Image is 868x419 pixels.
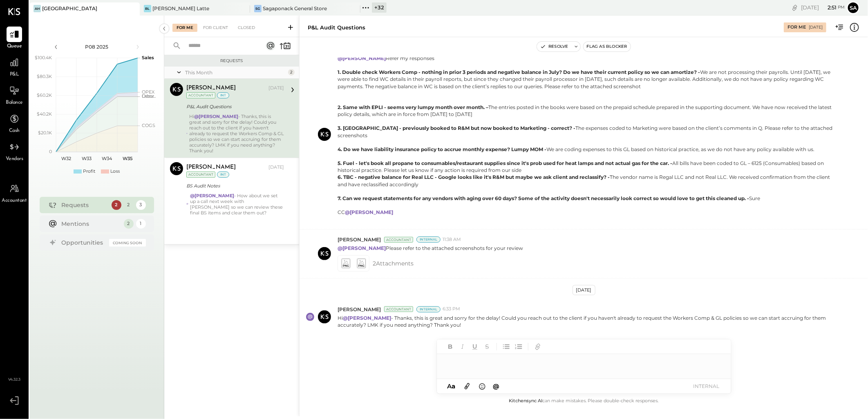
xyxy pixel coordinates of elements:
[338,306,381,313] span: [PERSON_NAME]
[62,201,107,209] div: Requests
[6,156,23,163] span: Vendors
[144,5,151,12] div: BL
[152,5,209,12] div: [PERSON_NAME] Latte
[445,382,458,391] button: Aa
[6,99,23,107] span: Balance
[373,255,414,272] span: 2 Attachment s
[123,156,132,161] text: W35
[9,127,20,135] span: Cash
[186,172,215,178] div: Accountant
[288,69,295,76] div: 2
[83,168,95,175] div: Profit
[112,200,121,210] div: 2
[254,5,262,12] div: SG
[372,2,387,13] div: + 32
[186,163,236,172] div: [PERSON_NAME]
[186,182,282,190] div: BS Audit Notes
[263,5,327,12] div: Sagaponack General Store
[62,43,132,50] div: P08 2025
[194,114,238,119] strong: @[PERSON_NAME]
[82,156,92,161] text: W33
[186,92,215,98] div: Accountant
[801,4,845,11] div: [DATE]
[573,285,595,295] div: [DATE]
[186,84,236,92] div: [PERSON_NAME]
[102,156,112,161] text: W34
[0,83,28,107] a: Balance
[199,24,232,32] div: For Client
[142,89,155,95] text: OPEX
[787,24,806,31] div: For Me
[338,160,835,174] div: All bills have been coded to GL – 6125 (Consumables) based on historical practice. Please let us ...
[345,209,393,215] strong: @[PERSON_NAME]
[384,237,413,243] div: Accountant
[338,125,575,131] b: 3. [GEOGRAPHIC_DATA] - previously booked to R&M but now booked to Marketing - correct? -
[338,195,835,202] div: Sure
[338,174,610,180] b: 6. TBC - negative balance for Real LLC - Google looks like it's R&M but maybe we ask client and r...
[172,24,197,32] div: For Me
[168,58,295,64] div: Requests
[0,181,28,205] a: Accountant
[142,123,155,128] text: COGS
[791,3,799,12] div: copy link
[0,139,28,163] a: Vendors
[217,92,229,98] div: int
[189,114,284,154] div: Hi - Thanks, this is great and sorry for the delay! Could you reach out to the client if you have...
[338,104,835,118] div: The entries posted in the books were based on the prepaid schedule prepared in the supporting doc...
[338,195,749,201] b: 7. Can we request statements for any vendors with aging over 60 days? Some of the activity doesn'...
[308,24,365,31] div: P&L Audit Questions
[690,381,723,392] button: INTERNAL
[268,85,284,91] div: [DATE]
[2,197,27,205] span: Accountant
[136,219,146,229] div: 1
[338,174,835,187] div: The vendor name is Regal LLC and not Real LLC. We received confirmation from the client and have ...
[124,200,134,210] div: 2
[49,149,52,154] text: 0
[0,111,28,135] a: Cash
[61,156,71,161] text: W32
[185,69,286,76] div: This Month
[584,42,631,51] button: Flag as Blocker
[513,341,524,352] button: Ordered List
[338,104,488,110] b: 2. Same with EPLI - seems very lumpy month over month. –
[338,245,386,251] strong: @[PERSON_NAME]
[493,382,499,390] span: @
[416,236,441,243] div: Internal
[268,164,284,171] div: [DATE]
[338,160,672,166] b: 5. Fuel - let's book all propane to consumables/restaurant supplies since it's prob used for heat...
[110,168,120,175] div: Loss
[490,381,502,391] button: @
[38,130,52,136] text: $20.1K
[338,245,523,252] p: Please refer to the attached screenshots for your review
[338,146,835,153] div: We are coding expenses to this GL based on historical practice, as we do not have any policy avai...
[537,42,571,51] button: Resolve
[42,5,97,12] div: [GEOGRAPHIC_DATA]
[338,55,386,61] strong: @[PERSON_NAME]
[457,341,468,352] button: Italic
[847,1,860,14] button: Sa
[10,71,19,78] span: P&L
[142,94,156,99] text: Occu...
[37,74,52,79] text: $80.3K
[416,306,441,312] div: Internal
[443,306,460,312] span: 6:33 PM
[37,92,52,98] text: $60.2K
[343,315,391,321] strong: @[PERSON_NAME]
[62,220,120,228] div: Mentions
[482,341,492,352] button: Strikethrough
[338,236,381,243] span: [PERSON_NAME]
[190,193,234,198] strong: @[PERSON_NAME]
[338,69,700,75] b: 1. Double check Workers Comp - nothing in prior 3 periods and negative balance in July? Do we hav...
[136,200,146,210] div: 3
[109,239,146,247] div: Coming Soon
[338,146,546,152] b: 4. Do we have liability insurance policy to accrue monthly expense? Lumpy MOM -
[452,382,455,390] span: a
[445,341,456,352] button: Bold
[7,43,22,50] span: Queue
[234,24,259,32] div: Closed
[501,341,512,352] button: Unordered List
[532,341,543,352] button: Add URL
[0,27,28,50] a: Queue
[809,25,823,30] div: [DATE]
[217,172,229,178] div: int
